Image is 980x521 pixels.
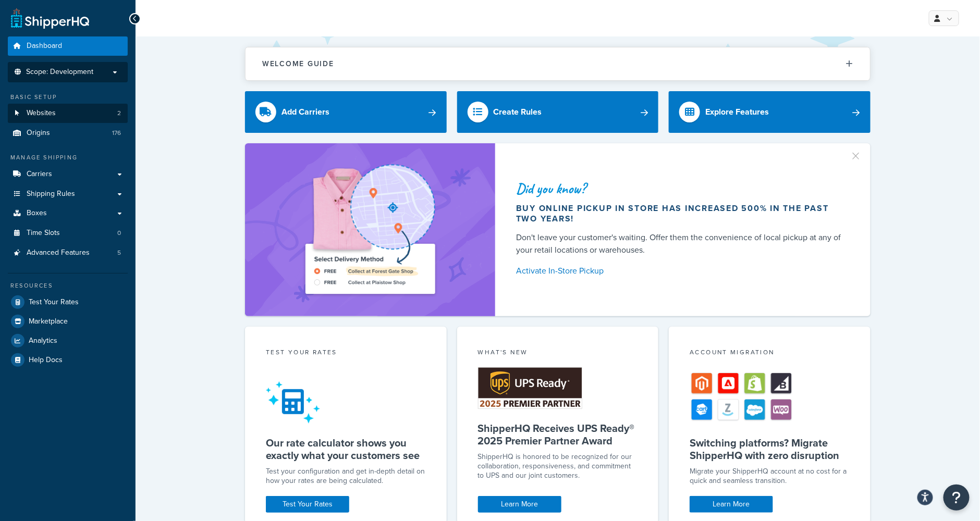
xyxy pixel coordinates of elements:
[8,204,128,223] a: Boxes
[27,170,52,179] span: Carriers
[478,452,638,480] p: ShipperHQ is honored to be recognized for our collaboration, responsiveness, and commitment to UP...
[690,348,850,359] div: Account Migration
[478,422,638,447] h5: ShipperHQ Receives UPS Ready® 2025 Premier Partner Award
[27,129,50,138] span: Origins
[27,209,47,218] span: Boxes
[8,243,128,263] a: Advanced Features5
[8,104,128,123] li: Websites
[245,91,447,133] a: Add Carriers
[29,298,79,307] span: Test Your Rates
[262,60,334,68] h2: Welcome Guide
[266,348,426,359] div: Test your rates
[27,42,62,51] span: Dashboard
[112,129,121,138] span: 176
[117,229,121,238] span: 0
[8,331,128,350] a: Analytics
[8,224,128,243] a: Time Slots0
[29,337,57,345] span: Analytics
[8,165,128,184] a: Carriers
[690,437,850,462] h5: Switching platforms? Migrate ShipperHQ with zero disruption
[516,203,846,224] div: Buy online pickup in store has increased 500% in the past two years!
[8,123,128,143] a: Origins176
[27,229,60,238] span: Time Slots
[276,159,464,301] img: ad-shirt-map-b0359fc47e01cab431d101c4b569394f6a03f54285957d908178d52f29eb9668.png
[27,190,75,199] span: Shipping Rules
[8,184,128,204] a: Shipping Rules
[944,485,970,511] button: Open Resource Center
[8,93,128,102] div: Basic Setup
[8,351,128,369] a: Help Docs
[266,467,426,486] div: Test your configuration and get in-depth detail on how your rates are being calculated.
[705,105,769,119] div: Explore Features
[516,264,846,278] a: Activate In-Store Pickup
[8,293,128,312] a: Test Your Rates
[266,437,426,462] h5: Our rate calculator shows you exactly what your customers see
[478,496,561,513] a: Learn More
[690,467,850,486] div: Migrate your ShipperHQ account at no cost for a quick and seamless transition.
[478,348,638,359] div: What's New
[8,153,128,162] div: Manage Shipping
[516,181,846,196] div: Did you know?
[8,224,128,243] li: Time Slots
[27,109,56,118] span: Websites
[8,104,128,123] a: Websites2
[8,243,128,263] li: Advanced Features
[117,249,121,257] span: 5
[29,356,63,365] span: Help Docs
[266,496,349,513] a: Test Your Rates
[26,68,93,77] span: Scope: Development
[246,47,870,80] button: Welcome Guide
[8,312,128,331] a: Marketplace
[8,123,128,143] li: Origins
[29,317,68,326] span: Marketplace
[117,109,121,118] span: 2
[8,36,128,56] a: Dashboard
[669,91,871,133] a: Explore Features
[494,105,542,119] div: Create Rules
[27,249,90,257] span: Advanced Features
[690,496,773,513] a: Learn More
[8,281,128,290] div: Resources
[281,105,329,119] div: Add Carriers
[457,91,659,133] a: Create Rules
[516,231,846,256] div: Don't leave your customer's waiting. Offer them the convenience of local pickup at any of your re...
